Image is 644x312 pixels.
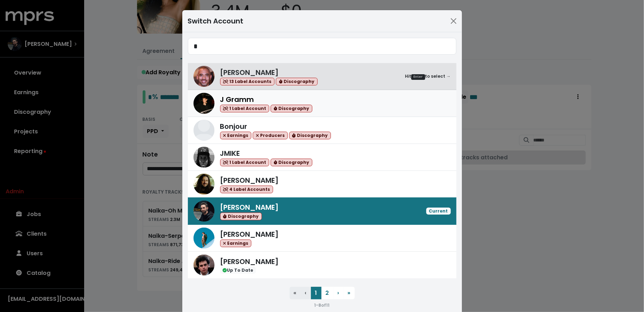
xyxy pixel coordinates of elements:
[289,132,331,140] span: Discography
[314,302,330,308] small: 1 - 8 of 11
[271,105,312,113] span: Discography
[188,171,456,198] a: Julian Bunetta[PERSON_NAME] 4 Label Accounts
[220,175,279,185] span: [PERSON_NAME]
[194,147,215,168] img: JMIKE
[188,252,456,278] a: James Ford[PERSON_NAME]Up To Date
[271,159,312,167] span: Discography
[188,90,456,117] a: J GrammJ Gramm 1 Label Account Discography
[348,289,351,297] span: »
[188,38,456,55] input: Search accounts
[194,255,215,276] img: James Ford
[220,159,270,167] span: 1 Label Account
[220,95,254,104] span: J Gramm
[188,197,456,225] a: Jason Strong[PERSON_NAME] DiscographyCurrent
[220,257,279,266] span: [PERSON_NAME]
[220,122,248,131] span: Bonjour
[188,117,456,144] a: BonjourBonjour Earnings Producers Discography
[188,16,244,26] div: Switch Account
[411,74,425,80] kbd: Enter
[194,66,215,87] img: Harvey Mason Jr
[338,289,339,297] span: ›
[194,93,215,114] img: J Gramm
[448,15,459,27] button: Close
[321,287,333,299] button: 2
[188,144,456,171] a: JMIKEJMIKE 1 Label Account Discography
[220,240,252,248] span: Earnings
[220,148,240,158] span: JMIKE
[276,78,318,86] span: Discography
[188,63,456,90] a: Harvey Mason Jr[PERSON_NAME] 13 Label Accounts DiscographyHitEnterto select →
[220,213,262,221] span: Discography
[188,225,456,252] a: Jacob Ray[PERSON_NAME] Earnings
[220,186,273,194] span: 4 Label Accounts
[220,267,256,274] span: Up To Date
[253,132,288,140] span: Producers
[220,202,279,212] span: [PERSON_NAME]
[311,287,321,299] button: 1
[220,105,270,113] span: 1 Label Account
[426,208,451,215] span: Current
[220,68,279,77] span: [PERSON_NAME]
[194,174,215,195] img: Julian Bunetta
[194,228,215,249] img: Jacob Ray
[194,201,215,222] img: Jason Strong
[194,120,215,141] img: Bonjour
[220,229,279,239] span: [PERSON_NAME]
[220,78,275,86] span: 13 Label Accounts
[405,73,450,80] small: Hit to select →
[220,132,252,140] span: Earnings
